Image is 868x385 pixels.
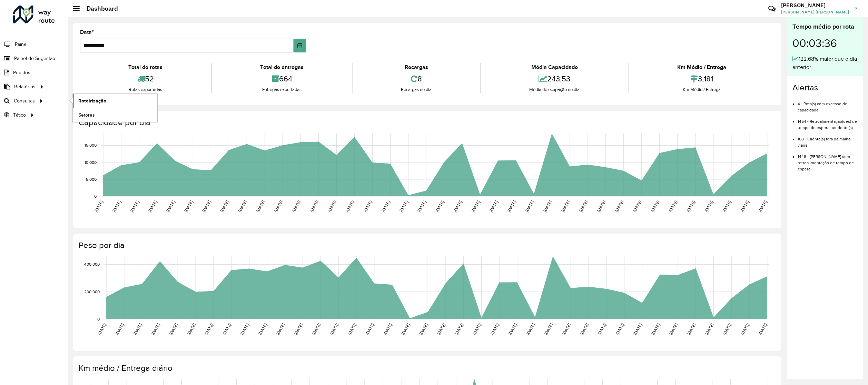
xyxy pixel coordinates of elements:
text: [DATE] [435,200,445,213]
span: [PERSON_NAME] [PERSON_NAME] [781,9,849,15]
div: Km Médio / Entrega [630,63,773,71]
text: [DATE] [506,200,516,213]
h4: Peso por dia [79,240,775,250]
a: Roteirização [73,94,157,108]
h4: Km médio / Entrega diário [79,363,775,373]
text: [DATE] [507,323,517,336]
a: Setores [73,108,157,122]
text: [DATE] [401,323,411,336]
span: Relatórios [14,83,36,90]
span: Setores [78,111,95,119]
text: [DATE] [453,200,463,213]
text: [DATE] [722,323,732,336]
div: 243,53 [483,71,627,86]
text: [DATE] [329,323,339,336]
text: [DATE] [275,323,285,336]
div: 3,181 [630,71,773,86]
text: [DATE] [542,200,552,213]
text: [DATE] [436,323,446,336]
text: [DATE] [399,200,409,213]
div: 122,68% maior que o dia anterior [792,55,857,71]
span: Tático [13,111,26,119]
text: [DATE] [650,200,660,213]
text: [DATE] [273,200,283,213]
h2: Dashboard [80,5,118,12]
text: [DATE] [543,323,553,336]
text: [DATE] [130,200,140,213]
text: [DATE] [345,200,355,213]
text: [DATE] [740,323,750,336]
li: 1448 - [PERSON_NAME] sem retroalimentação de tempo de espera [798,148,857,172]
li: 1454 - Retroalimentação(ões) de tempo de espera pendente(s) [798,113,857,131]
span: Painel de Sugestão [14,55,55,62]
text: [DATE] [293,323,303,336]
text: [DATE] [258,323,268,336]
text: [DATE] [615,323,625,336]
text: 10,000 [85,160,97,165]
text: [DATE] [686,323,696,336]
text: [DATE] [94,200,104,213]
text: 400,000 [84,262,100,267]
span: Pedidos [13,69,30,76]
text: 15,000 [85,143,97,148]
text: [DATE] [668,200,678,213]
div: 52 [82,71,209,86]
div: 8 [354,71,479,86]
text: [DATE] [597,323,607,336]
div: Rotas exportadas [82,86,209,93]
text: 200,000 [84,289,100,294]
text: [DATE] [632,200,642,213]
text: [DATE] [201,200,211,213]
text: [DATE] [722,200,732,213]
text: [DATE] [489,200,499,213]
text: [DATE] [365,323,375,336]
text: [DATE] [255,200,265,213]
text: [DATE] [184,200,194,213]
div: Média Capacidade [483,63,627,71]
div: 664 [214,71,351,86]
text: [DATE] [166,200,176,213]
text: [DATE] [327,200,337,213]
text: [DATE] [596,200,606,213]
text: [DATE] [222,323,232,336]
text: [DATE] [132,323,142,336]
text: [DATE] [758,323,768,336]
text: 5,000 [86,177,97,181]
li: 168 - Cliente(s) fora da malha viária [798,131,857,148]
text: [DATE] [471,200,481,213]
text: [DATE] [561,323,571,336]
label: Data [80,28,94,36]
text: [DATE] [579,323,589,336]
text: [DATE] [186,323,196,336]
text: [DATE] [704,323,714,336]
span: Painel [15,41,28,48]
text: [DATE] [219,200,229,213]
span: Roteirização [78,97,106,105]
text: [DATE] [525,323,535,336]
button: Choose Date [294,39,306,52]
text: [DATE] [150,323,160,336]
div: Km Médio / Entrega [630,86,773,93]
text: [DATE] [115,323,125,336]
text: [DATE] [704,200,714,213]
li: 4 - Rota(s) com excesso de capacidade [798,96,857,113]
text: [DATE] [381,200,391,213]
text: [DATE] [237,200,247,213]
text: 0 [94,194,97,198]
text: [DATE] [668,323,678,336]
text: [DATE] [347,323,357,336]
div: Total de rotas [82,63,209,71]
text: [DATE] [417,200,427,213]
text: [DATE] [148,200,158,213]
text: [DATE] [651,323,661,336]
text: [DATE] [204,323,214,336]
text: [DATE] [454,323,464,336]
text: [DATE] [97,323,107,336]
text: [DATE] [363,200,373,213]
span: Consultas [14,97,35,105]
div: Média de ocupação no dia [483,86,627,93]
text: [DATE] [309,200,319,213]
text: [DATE] [560,200,570,213]
text: 0 [97,317,100,321]
text: [DATE] [578,200,588,213]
